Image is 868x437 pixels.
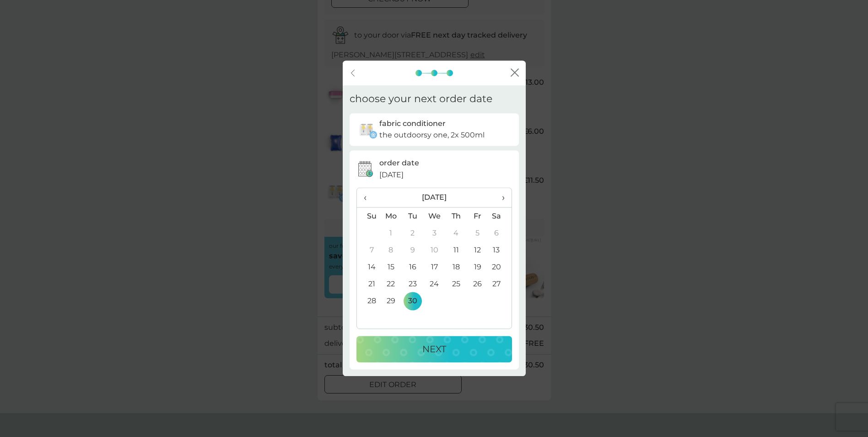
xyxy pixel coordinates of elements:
[423,208,445,225] th: We
[380,276,402,293] td: 22
[402,208,423,225] th: Tu
[379,157,419,169] p: order date
[380,259,402,276] td: 15
[402,225,423,242] td: 2
[357,293,380,310] td: 28
[445,242,467,259] td: 11
[445,225,467,242] td: 4
[356,336,512,363] button: NEXT
[379,169,404,181] span: [DATE]
[488,259,511,276] td: 20
[380,242,402,259] td: 8
[467,242,488,259] td: 12
[467,225,488,242] td: 5
[488,242,511,259] td: 13
[467,259,488,276] td: 19
[488,225,511,242] td: 6
[495,188,504,208] span: ›
[357,208,380,225] th: Su
[423,276,445,293] td: 24
[380,293,402,310] td: 29
[380,208,402,225] th: Mo
[445,208,467,225] th: Th
[423,225,445,242] td: 3
[380,225,402,242] td: 1
[467,208,488,225] th: Fr
[350,92,492,106] h2: choose your next order date
[511,68,519,78] button: close
[423,259,445,276] td: 17
[402,242,423,259] td: 9
[357,276,380,293] td: 21
[402,259,423,276] td: 16
[364,188,373,208] span: ‹
[488,276,511,293] td: 27
[445,276,467,293] td: 25
[402,276,423,293] td: 23
[445,259,467,276] td: 18
[488,208,511,225] th: Sa
[357,242,380,259] td: 7
[379,118,446,130] p: fabric conditioner
[467,276,488,293] td: 26
[380,188,489,208] th: [DATE]
[422,342,446,357] p: NEXT
[402,293,423,310] td: 30
[357,259,380,276] td: 14
[379,130,485,142] p: the outdoorsy one, 2x 500ml
[356,119,377,140] img: fabric conditioner
[423,242,445,259] td: 10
